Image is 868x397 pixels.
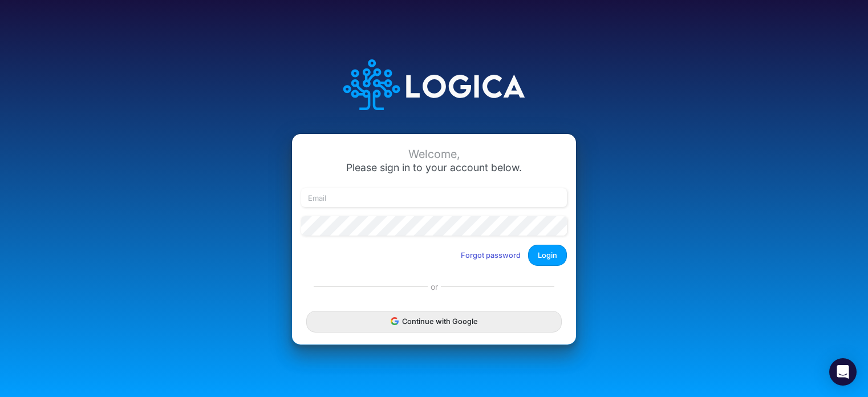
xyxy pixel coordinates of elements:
[829,358,857,386] div: Open Intercom Messenger
[528,245,567,266] button: Login
[346,161,522,173] span: Please sign in to your account below.
[453,246,528,265] button: Forgot password
[306,311,562,332] button: Continue with Google
[301,188,567,208] input: Email
[301,148,567,161] div: Welcome,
